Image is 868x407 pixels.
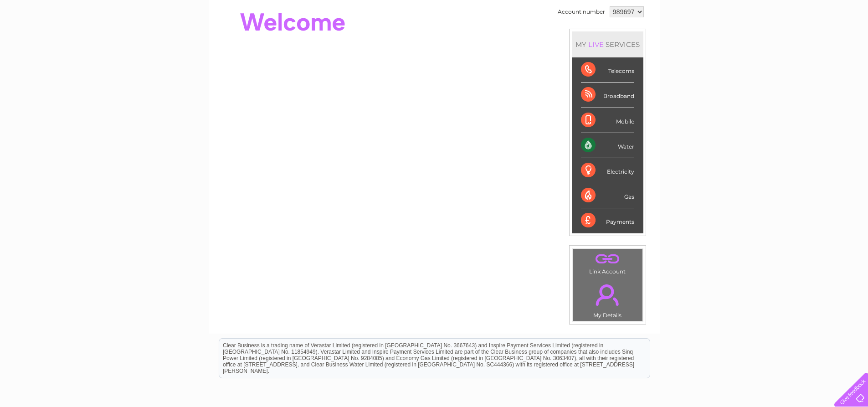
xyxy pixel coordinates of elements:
[807,39,830,46] a: Contact
[581,208,634,233] div: Payments
[572,248,643,277] td: Link Account
[581,158,634,183] div: Electricity
[838,39,859,46] a: Log out
[581,133,634,158] div: Water
[555,4,607,20] td: Account number
[581,57,634,82] div: Telecoms
[31,24,77,52] img: logo.png
[575,251,640,267] a: .
[789,39,802,46] a: Blog
[586,40,606,49] div: LIVE
[730,39,750,46] a: Energy
[708,39,725,46] a: Water
[572,31,643,57] div: MY SERVICES
[581,183,634,208] div: Gas
[575,279,640,311] a: .
[756,39,783,46] a: Telecoms
[572,277,643,321] td: My Details
[581,108,634,133] div: Mobile
[219,5,650,44] div: Clear Business is a trading name of Verastar Limited (registered in [GEOGRAPHIC_DATA] No. 3667643...
[581,82,634,108] div: Broadband
[696,5,759,16] a: 0333 014 3131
